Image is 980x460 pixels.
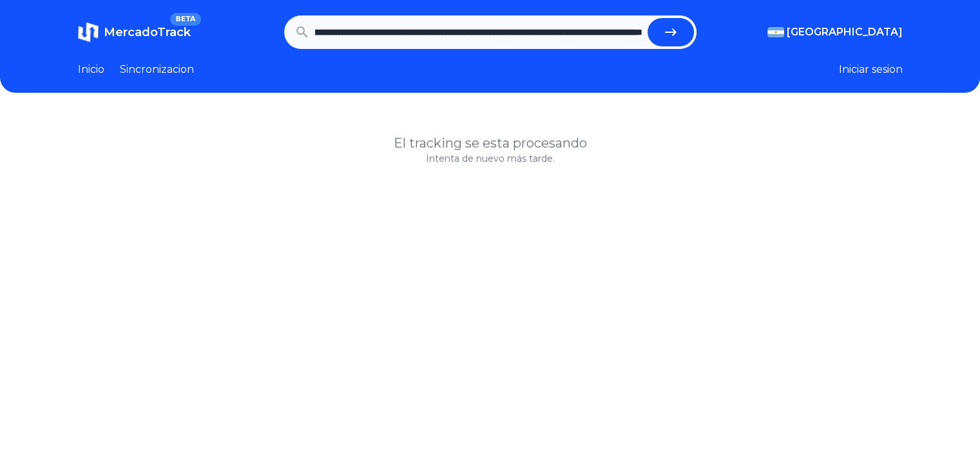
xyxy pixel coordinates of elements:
[767,24,903,40] button: [GEOGRAPHIC_DATA]
[78,134,903,152] h1: El tracking se esta procesando
[78,62,104,77] a: Inicio
[78,152,903,165] p: Intenta de nuevo más tarde.
[170,13,200,26] span: BETA
[787,24,903,40] span: [GEOGRAPHIC_DATA]
[767,27,784,37] img: Argentina
[104,25,191,39] span: MercadoTrack
[78,22,99,43] img: MercadoTrack
[120,62,194,77] a: Sincronizacion
[78,22,191,43] a: MercadoTrackBETA
[839,62,903,77] button: Iniciar sesion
